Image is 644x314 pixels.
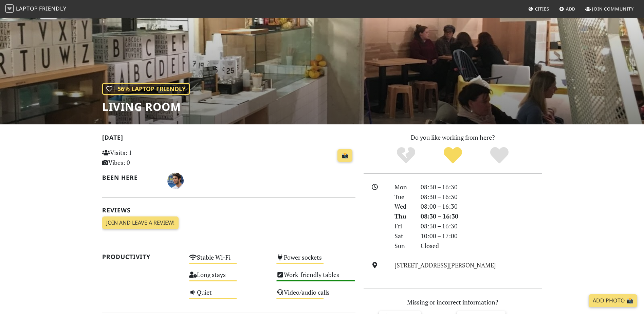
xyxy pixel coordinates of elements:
div: Long stays [185,269,272,286]
h1: Living Room [102,100,190,113]
div: Fri [390,221,416,231]
span: Cities [535,6,549,12]
div: 08:30 – 16:30 [417,192,546,202]
a: LaptopFriendly LaptopFriendly [5,3,67,15]
div: Quiet [185,287,272,304]
span: Join Community [592,6,634,12]
a: Join and leave a review! [102,216,179,229]
h2: Reviews [102,207,355,214]
span: Friendly [39,5,66,12]
div: Work-friendly tables [272,269,360,286]
div: 08:30 – 16:30 [417,221,546,231]
div: Sun [390,241,416,251]
a: Join Community [583,3,637,15]
img: 3274-victor-henrique.jpg [167,173,184,189]
div: Power sockets [272,252,360,269]
img: LaptopFriendly [5,4,14,13]
div: Closed [417,241,546,251]
div: Sat [390,231,416,241]
div: No [383,146,429,165]
h2: Been here [102,174,160,181]
div: | 56% Laptop Friendly [102,83,190,95]
div: Thu [390,211,416,221]
div: Tue [390,192,416,202]
div: Video/audio calls [272,287,360,304]
a: Cities [526,3,552,15]
div: 10:00 – 17:00 [417,231,546,241]
p: Missing or incorrect information? [364,297,542,307]
a: Add [556,3,578,15]
a: [STREET_ADDRESS][PERSON_NAME] [394,261,496,269]
div: 08:30 – 16:30 [417,182,546,192]
p: Do you like working from here? [364,133,542,142]
a: 📸 [337,149,352,162]
span: Victor Henrique Zuanazzi de Abreu [167,176,184,184]
h2: [DATE] [102,134,355,144]
h2: Productivity [102,253,181,260]
span: Add [566,6,576,12]
div: Definitely! [476,146,523,165]
div: 08:30 – 16:30 [417,211,546,221]
div: Stable Wi-Fi [185,252,272,269]
span: Laptop [16,5,38,12]
div: Yes [429,146,476,165]
div: Wed [390,202,416,211]
div: 08:00 – 16:30 [417,202,546,211]
div: Mon [390,182,416,192]
p: Visits: 1 Vibes: 0 [102,148,181,168]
